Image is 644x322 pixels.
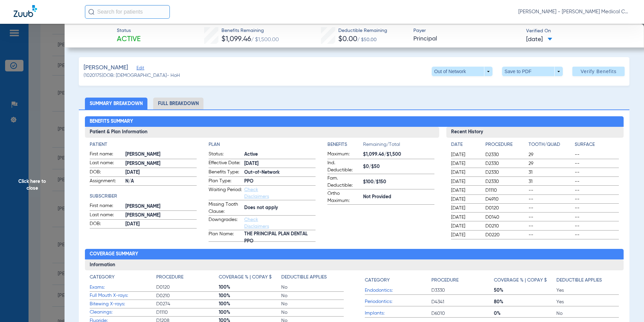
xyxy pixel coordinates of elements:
li: Summary Breakdown [85,98,147,109]
span: 29 [529,160,573,167]
span: D0220 [485,232,526,238]
app-breakdown-title: Procedure [156,274,219,283]
span: Missing Tooth Clause: [209,201,242,215]
h4: Tooth/Quad [529,141,573,148]
span: D2330 [485,151,526,158]
app-breakdown-title: Coverage % | Copay $ [494,274,556,286]
span: Active [244,151,316,158]
span: [DATE] [451,160,480,167]
button: Out of Network [432,67,493,76]
span: [DATE] [451,205,480,211]
span: Assignment: [90,177,123,186]
span: Periodontics: [365,298,431,305]
span: D2330 [485,160,526,167]
span: [DATE] [125,169,197,176]
span: First name: [90,151,123,159]
span: -- [529,232,573,238]
span: -- [529,214,573,221]
span: Does not apply [244,204,316,211]
span: -- [575,205,619,211]
h2: Benefits Summary [85,116,624,127]
span: [DATE] [451,232,480,238]
img: Search Icon [88,9,94,15]
span: [DATE] [451,223,480,230]
span: -- [529,205,573,211]
span: $100/$150 [363,179,434,186]
a: Check Disclaimers [244,217,269,229]
h4: Plan [209,141,316,148]
span: D1110 [485,187,526,194]
span: Waiting Period: [209,186,242,200]
span: [DATE] [451,178,480,185]
span: D4910 [485,196,526,203]
h4: Subscriber [90,193,197,200]
span: Ortho Maximum: [327,190,361,204]
span: 29 [529,151,573,158]
img: Zuub Logo [14,5,37,17]
app-breakdown-title: Surface [575,141,619,151]
span: [PERSON_NAME] [125,160,197,167]
span: -- [575,232,619,238]
span: No [281,292,344,299]
span: Verified On [526,28,633,35]
span: Deductible Remaining [338,27,387,34]
app-breakdown-title: Category [90,274,156,283]
span: [DATE] [526,35,552,44]
span: Payer [413,27,520,34]
h4: Coverage % | Copay $ [494,277,547,284]
span: D4341 [431,299,494,305]
span: 31 [529,178,573,185]
app-breakdown-title: Benefits [327,141,363,151]
span: -- [529,223,573,230]
span: D1110 [156,309,219,316]
h2: Coverage Summary [85,249,624,260]
li: Full Breakdown [153,98,203,109]
h4: Patient [90,141,197,148]
span: [PERSON_NAME] - [PERSON_NAME] Medical Center – Dental Clinic | SEARHC [518,9,630,15]
button: Verify Benefits [572,67,625,76]
span: D2330 [485,178,526,185]
span: $0/$50 [363,163,434,170]
span: No [556,310,619,317]
span: [PERSON_NAME] [125,212,197,219]
app-breakdown-title: Date [451,141,480,151]
h4: Category [90,274,114,281]
iframe: Chat Widget [610,289,644,322]
span: D6010 [431,310,494,317]
span: -- [575,223,619,230]
span: Downgrades: [209,216,242,230]
h4: Benefits [327,141,363,148]
h4: Deductible Applies [556,277,602,284]
span: -- [575,160,619,167]
span: 0% [494,310,556,317]
span: Verify Benefits [580,69,616,74]
h4: Surface [575,141,619,148]
span: Benefits Remaining [221,27,279,34]
h4: Category [365,277,390,284]
span: $1,099.46 [221,36,251,43]
span: Ind. Deductible: [327,159,361,174]
span: -- [529,187,573,194]
span: Endodontics: [365,287,431,294]
app-breakdown-title: Deductible Applies [556,274,619,286]
span: Remaining/Total [363,141,434,151]
span: D0140 [485,214,526,221]
span: Benefits Type: [209,169,242,177]
span: -- [575,196,619,203]
span: [DATE] [244,160,316,167]
span: Status: [209,151,242,159]
span: D2330 [485,169,526,176]
a: Check Disclaimers [244,187,269,199]
h4: Deductible Applies [281,274,327,281]
span: THE PRINCIPAL PLAN DENTAL PPO [244,234,316,241]
span: Last name: [90,159,123,168]
span: DOB: [90,169,123,177]
span: -- [575,214,619,221]
span: Out-of-Network [244,169,316,176]
span: D0210 [485,223,526,230]
span: D3330 [431,287,494,294]
span: 100% [219,301,281,307]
